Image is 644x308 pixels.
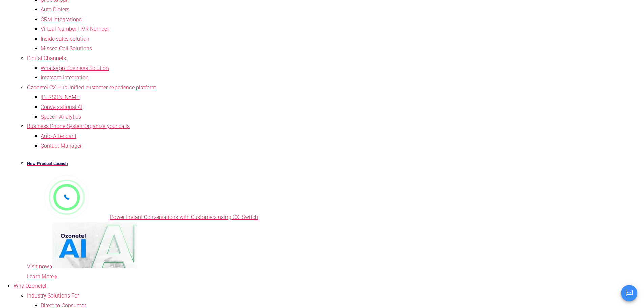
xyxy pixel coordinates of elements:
a: Missed Call Solutions [41,45,92,52]
button: Open chat [621,285,637,301]
span: Visit now [27,263,52,270]
a: Whatsapp Business Solution [41,65,109,71]
a: Digital Channels [27,55,66,62]
a: [PERSON_NAME] [41,94,81,100]
a: Conversational AI [41,104,82,110]
a: Speech Analytics [41,114,81,120]
a: Auto Dialers [41,6,69,13]
span: Learn More [27,273,57,280]
a: New Product LaunchPower Instant Conversations with Customers using CXi SwitchVisit now [27,160,644,270]
img: New-Project-17.png [27,175,110,219]
span: Unified customer experience platform [67,84,156,91]
h5: New Product Launch [27,160,644,168]
a: Why Ozonetel [14,283,46,289]
a: Contact Manager [41,143,82,149]
a: Auto Attendant [41,133,76,139]
a: CRM Integrations [41,16,82,23]
span: Organize your calls [84,123,130,129]
a: Business Phone SystemOrganize your calls [27,123,130,129]
a: Inside sales solution [41,35,89,42]
a: Learn More [27,263,644,282]
a: Intercom Integration [41,74,89,81]
a: Industry Solutions For [27,292,79,299]
img: AI [52,222,137,268]
a: Virtual Number | IVR Number [41,26,109,32]
a: Ozonetel CX HubUnified customer experience platform [27,84,156,91]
